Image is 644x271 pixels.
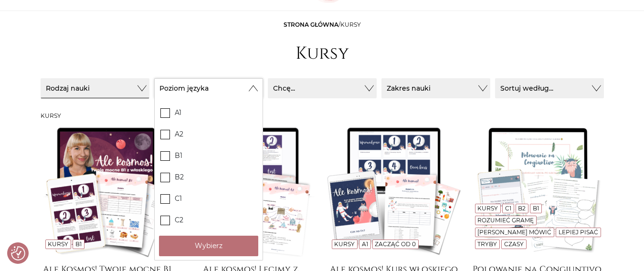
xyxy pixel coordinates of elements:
button: Chcę... [268,78,377,98]
label: B1 [155,145,263,167]
a: Kursy [334,240,355,248]
label: C1 [155,188,263,209]
label: A1 [155,102,263,124]
a: Kursy [48,240,68,248]
button: Rodzaj nauki [41,78,149,98]
a: Lepiej pisać [559,229,598,236]
a: Kursy [477,205,498,212]
a: Tryby [477,240,497,248]
a: C1 [505,205,511,212]
h1: Kursy [296,43,349,64]
label: B2 [155,167,263,188]
a: Strona główna [284,21,338,28]
button: Sortuj według... [495,78,604,98]
span: / [284,21,361,28]
button: Poziom języka [154,78,263,98]
h3: Kursy [41,113,604,119]
div: Rodzaj nauki [154,98,263,261]
a: [PERSON_NAME] mówić [477,229,551,236]
button: Wybierz [159,236,258,256]
a: B2 [518,205,526,212]
img: Revisit consent button [11,246,25,261]
span: Kursy [340,21,361,28]
a: B1 [533,205,539,212]
a: A1 [362,240,368,248]
a: B1 [75,240,82,248]
button: Zakres nauki [381,78,490,98]
label: A2 [155,124,263,145]
a: Zacząć od 0 [375,240,416,248]
a: Rozumieć gramę [477,217,534,224]
a: Czasy [504,240,524,248]
button: Preferencje co do zgód [11,246,25,261]
label: C2 [155,209,263,231]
